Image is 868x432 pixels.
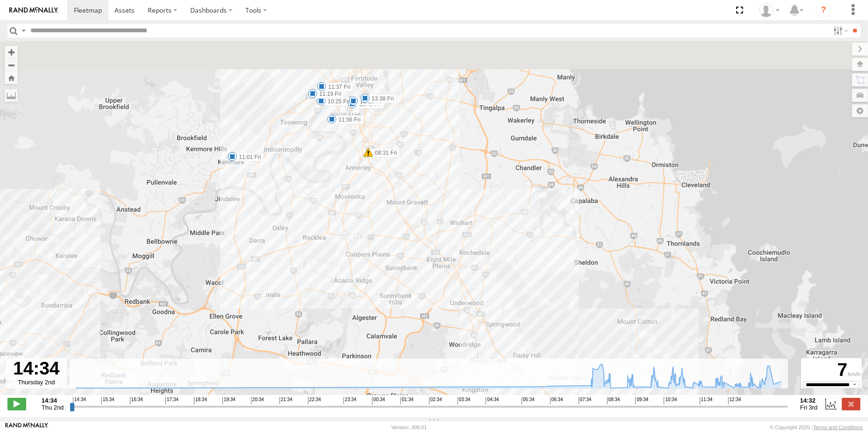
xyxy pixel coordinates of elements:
span: 19:34 [222,397,236,404]
label: 11:56 Fri [332,115,363,124]
button: Zoom out [5,58,18,72]
img: rand-logo.svg [9,7,58,14]
span: 08:34 [607,397,620,404]
span: 06:34 [550,397,563,404]
span: 12:34 [728,397,741,404]
label: 11:19 Fri [313,90,344,98]
span: 17:34 [165,397,179,404]
label: 11:37 Fri [322,83,353,91]
span: 09:34 [635,397,648,404]
strong: 14:34 [42,397,64,404]
span: 03:34 [458,397,471,404]
a: Terms and Conditions [813,425,863,430]
label: 08:31 Fri [368,149,400,157]
span: 07:34 [579,397,592,404]
i: ? [816,3,831,18]
div: © Copyright 2025 - [770,425,863,430]
div: Version: 309.01 [391,425,427,430]
span: 21:34 [280,397,293,404]
span: 04:34 [486,397,499,404]
span: 01:34 [401,397,414,404]
label: 10:25 Fri [321,97,352,106]
label: 13:38 Fri [365,94,396,103]
span: Thu 2nd Oct 2025 [42,404,64,411]
div: 7 [803,360,861,381]
span: 00:34 [372,397,385,404]
label: Search Query [20,24,27,37]
label: Close [842,398,861,410]
span: 14:34 [73,397,86,404]
span: 10:34 [664,397,677,404]
label: Measure [5,89,18,102]
a: Visit our Website [5,423,48,432]
span: 20:34 [251,397,264,404]
span: 02:34 [429,397,442,404]
button: Zoom in [5,46,18,58]
label: 11:01 Fri [232,153,264,161]
strong: 14:32 [800,397,818,404]
label: Play/Stop [7,398,26,410]
div: Office Admin [756,3,783,17]
span: 16:34 [130,397,143,404]
span: 11:34 [700,397,713,404]
label: Search Filter Options [830,24,850,37]
span: 23:34 [344,397,357,404]
span: 18:34 [194,397,207,404]
button: Zoom Home [5,72,18,84]
label: Map Settings [852,104,868,117]
span: 15:34 [101,397,115,404]
span: 22:34 [308,397,321,404]
span: 05:34 [522,397,535,404]
span: Fri 3rd Oct 2025 [800,404,818,411]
